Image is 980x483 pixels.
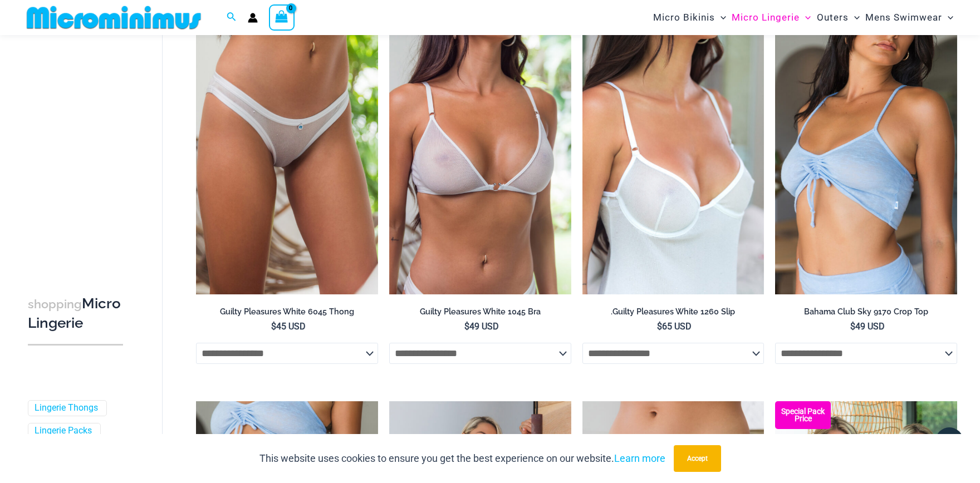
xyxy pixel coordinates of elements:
span: $ [271,321,276,332]
h2: .Guilty Pleasures White 1260 Slip [582,307,765,317]
a: View Shopping Cart, empty [269,4,295,30]
span: $ [464,321,469,332]
button: Accept [674,445,721,472]
img: Guilty Pleasures White 1045 Bra 01 [389,22,571,294]
span: Mens Swimwear [865,3,942,32]
img: Guilty Pleasures White 6045 Thong 01 [196,22,378,294]
span: Menu Toggle [715,3,726,32]
h2: Guilty Pleasures White 1045 Bra [389,307,571,317]
a: Micro LingerieMenu ToggleMenu Toggle [729,3,814,32]
iframe: TrustedSite Certified [28,37,128,260]
span: shopping [28,297,82,311]
span: Micro Bikinis [653,3,715,32]
span: $ [657,321,662,332]
h3: Micro Lingerie [28,294,123,333]
a: OutersMenu ToggleMenu Toggle [814,3,863,32]
a: Learn more [614,452,665,464]
a: Lingerie Thongs [35,402,98,414]
a: Guilty Pleasures White 1045 Bra [389,307,571,321]
a: Mens SwimwearMenu ToggleMenu Toggle [863,3,956,32]
bdi: 49 USD [464,321,499,332]
a: Lingerie Packs [35,425,92,437]
a: Guilty Pleasures White 1260 Slip 01Guilty Pleasures White 1260 Slip 689 Micro 05Guilty Pleasures ... [582,22,765,294]
a: .Guilty Pleasures White 1260 Slip [582,307,765,321]
span: Menu Toggle [800,3,811,32]
img: MM SHOP LOGO FLAT [22,5,205,30]
h2: Bahama Club Sky 9170 Crop Top [775,307,957,317]
a: Bahama Club Sky 9170 Crop Top 5404 Skirt 08Bahama Club Sky 9170 Crop Top 5404 Skirt 09Bahama Club... [775,22,957,294]
bdi: 45 USD [271,321,306,332]
p: This website uses cookies to ensure you get the best experience on our website. [259,450,665,467]
h2: Guilty Pleasures White 6045 Thong [196,307,378,317]
a: Search icon link [227,11,237,24]
span: Menu Toggle [849,3,860,32]
a: Guilty Pleasures White 6045 Thong 01Guilty Pleasures White 1045 Bra 6045 Thong 06Guilty Pleasures... [196,22,378,294]
span: $ [850,321,855,332]
b: Special Pack Price [775,408,831,422]
bdi: 49 USD [850,321,885,332]
span: Micro Lingerie [732,3,800,32]
bdi: 65 USD [657,321,692,332]
img: Bahama Club Sky 9170 Crop Top 5404 Skirt 08 [775,22,957,294]
span: Outers [817,3,849,32]
span: Menu Toggle [942,3,953,32]
img: Guilty Pleasures White 1260 Slip 01 [582,22,765,294]
a: Micro BikinisMenu ToggleMenu Toggle [650,3,729,32]
nav: Site Navigation [649,2,958,33]
a: Account icon link [248,13,258,23]
a: Guilty Pleasures White 6045 Thong [196,307,378,321]
a: Guilty Pleasures White 1045 Bra 01Guilty Pleasures White 1045 Bra 02Guilty Pleasures White 1045 B... [389,22,571,294]
a: Bahama Club Sky 9170 Crop Top [775,307,957,321]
